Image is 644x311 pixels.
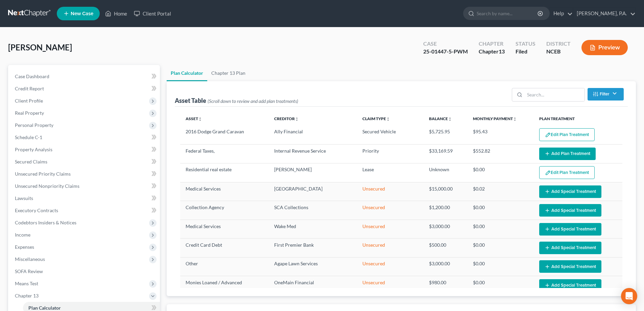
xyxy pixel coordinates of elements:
img: edit-pencil-c1479a1de80d8dea1e2430c2f745a3c6a07e9d7aa2eeffe225670001d78357a8.svg [545,170,551,176]
button: Add Special Treatment [539,279,601,292]
td: Residential real estate [180,163,269,182]
td: Unsecured [357,257,423,276]
td: Monies Loaned / Advanced [180,276,269,295]
button: Add Special Treatment [539,185,601,198]
td: OneMain Financial [269,276,357,295]
div: Asset Table [175,96,298,105]
a: Unsecured Nonpriority Claims [9,180,160,192]
td: $3,000.00 [424,257,468,276]
a: SOFA Review [9,265,160,277]
td: Ally Financial [269,126,357,145]
span: Client Profile [15,98,43,104]
td: SCA Collections [269,201,357,220]
td: $0.00 [468,239,534,257]
a: Home [102,7,130,20]
a: Unsecured Priority Claims [9,168,160,180]
span: Credit Report [15,86,44,91]
div: District [546,40,571,48]
button: Add Plan Treatment [539,148,596,160]
td: [GEOGRAPHIC_DATA] [269,182,357,201]
td: $1,200.00 [424,201,468,220]
td: Secured Vehicle [357,126,423,145]
span: Expenses [15,244,34,250]
span: Secured Claims [15,159,47,164]
a: Schedule C-1 [9,131,160,143]
span: Unsecured Priority Claims [15,171,71,177]
span: Miscellaneous [15,256,45,262]
span: Plan Calculator [28,305,61,311]
a: Help [550,7,573,20]
span: New Case [71,11,93,16]
td: Unsecured [357,220,423,238]
div: Status [516,40,535,48]
td: Credit Card Debt [180,239,269,257]
td: Unknown [424,163,468,182]
a: Chapter 13 Plan [207,65,249,81]
i: unfold_more [198,117,202,121]
td: $0.00 [468,276,534,295]
td: $0.00 [468,257,534,276]
td: Other [180,257,269,276]
td: Medical Services [180,220,269,238]
td: $980.00 [424,276,468,295]
td: Unsecured [357,201,423,220]
a: Client Portal [130,7,174,20]
span: 13 [499,48,505,54]
td: 2016 Dodge Grand Caravan [180,126,269,145]
span: Unsecured Nonpriority Claims [15,183,79,189]
td: $552.82 [468,145,534,163]
td: $15,000.00 [424,182,468,201]
a: Claim Typeunfold_more [362,116,390,121]
td: $3,000.00 [424,220,468,238]
td: Medical Services [180,182,269,201]
a: Property Analysis [9,143,160,156]
td: Priority [357,145,423,163]
td: Unsecured [357,239,423,257]
span: Means Test [15,281,38,286]
a: Case Dashboard [9,70,160,83]
span: Lawsuits [15,195,33,201]
a: Lawsuits [9,192,160,204]
td: Internal Revenue Service [269,145,357,163]
span: Chapter 13 [15,293,39,298]
td: Unsecured [357,182,423,201]
a: Creditorunfold_more [274,116,299,121]
div: Chapter [479,48,505,55]
td: $0.00 [468,163,534,182]
td: Collection Agency [180,201,269,220]
input: Search... [525,88,585,101]
button: Add Special Treatment [539,242,601,254]
div: 25-01447-5-PWM [423,48,468,55]
button: Add Special Treatment [539,260,601,273]
button: Edit Plan Treatment [539,128,595,141]
div: Case [423,40,468,48]
span: [PERSON_NAME] [8,42,72,52]
span: Codebtors Insiders & Notices [15,220,76,225]
div: Open Intercom Messenger [621,288,637,304]
button: Add Special Treatment [539,223,601,236]
i: unfold_more [386,117,390,121]
td: $0.00 [468,220,534,238]
a: Credit Report [9,83,160,95]
td: [PERSON_NAME] [269,163,357,182]
div: NCEB [546,48,571,55]
td: $5,725.95 [424,126,468,145]
span: (Scroll down to review and add plan treatments) [208,98,298,104]
td: First Premier Bank [269,239,357,257]
span: Personal Property [15,122,53,128]
span: Income [15,232,30,238]
span: Schedule C-1 [15,134,42,140]
td: Agape Lawn Services [269,257,357,276]
span: Case Dashboard [15,73,49,79]
a: Balanceunfold_more [429,116,452,121]
button: Filter [588,88,624,101]
span: Real Property [15,110,44,116]
i: unfold_more [448,117,452,121]
td: Wake Med [269,220,357,238]
button: Add Special Treatment [539,204,601,217]
a: Secured Claims [9,156,160,168]
i: unfold_more [295,117,299,121]
td: $500.00 [424,239,468,257]
td: Lease [357,163,423,182]
a: Plan Calculator [167,65,207,81]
